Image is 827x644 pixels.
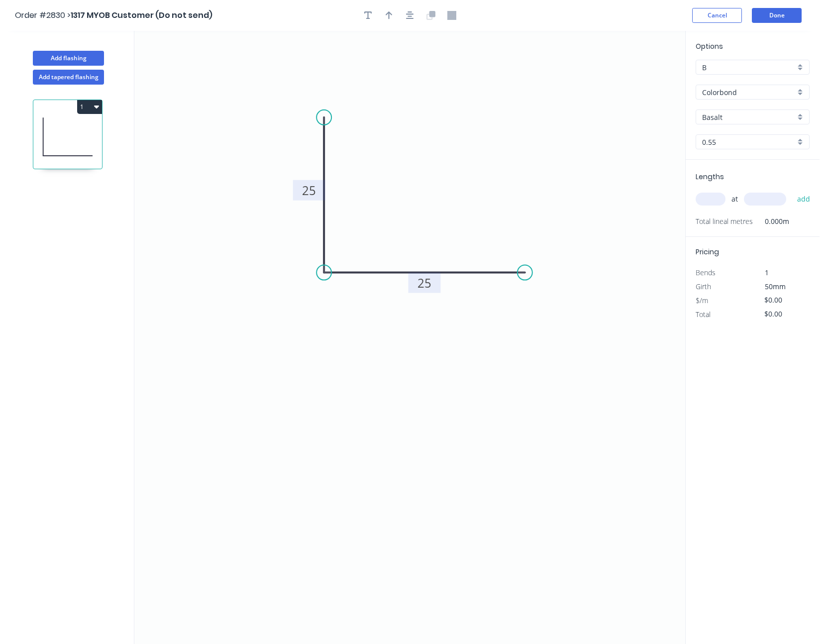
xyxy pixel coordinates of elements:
span: at [731,192,738,206]
tspan: 25 [302,182,316,199]
span: Total [696,310,711,319]
span: Girth [696,282,711,291]
svg: 0 [134,31,685,644]
button: Cancel [692,8,742,23]
input: Material [702,87,795,98]
span: Pricing [696,247,719,257]
span: $/m [696,296,708,305]
input: Price level [702,62,795,73]
span: Total lineal metres [696,215,753,228]
span: 1317 MYOB Customer (Do not send) [71,9,212,21]
span: Options [696,41,723,51]
button: Add tapered flashing [33,70,104,85]
span: Bends [696,268,716,277]
button: 1 [77,100,102,114]
button: Add flashing [33,51,104,66]
span: 50mm [765,282,786,291]
input: Colour [702,112,795,122]
button: Done [752,8,802,23]
span: 1 [765,268,769,277]
button: add [792,191,816,208]
tspan: 25 [417,275,431,291]
span: Lengths [696,172,724,182]
input: Thickness [702,137,795,147]
span: Order #2830 > [15,9,71,21]
span: 0.000m [753,215,789,228]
